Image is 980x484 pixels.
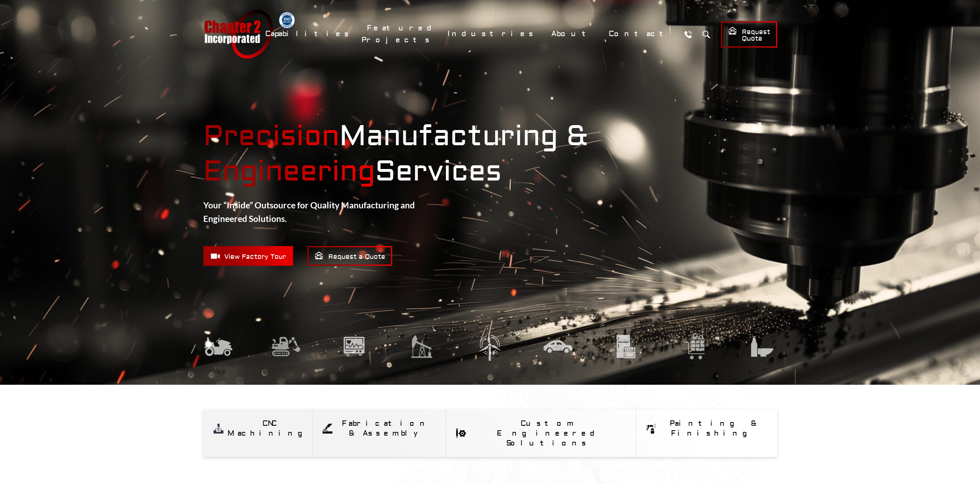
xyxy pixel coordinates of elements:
[312,409,446,447] a: Fabrication & Assembly
[203,154,375,189] mark: Engineering
[470,419,625,448] div: Custom Engineered Solutions
[728,26,770,43] span: Request Quote
[446,409,636,457] a: Custom Engineered Solutions
[721,21,777,48] a: Request Quote
[660,419,766,438] div: Painting & Finishing
[699,27,714,42] button: Search
[307,246,392,266] a: Request a Quote
[203,409,312,447] a: CNC Machining
[210,251,286,261] span: View Factory Tour
[203,119,777,189] strong: Manufacturing & Services
[203,200,415,224] strong: Your “Inside” Outsource for Quality Manufacturing and Engineered Solutions.
[546,25,599,43] a: About
[203,119,339,154] mark: Precision
[681,27,696,42] a: Call Us
[337,419,436,438] div: Fabrication & Assembly
[227,419,312,438] div: CNC Machining
[362,19,438,49] a: Featured Projects
[203,10,273,59] a: Chapter 2 Incorporated
[442,25,542,43] a: Industries
[314,251,385,261] span: Request a Quote
[203,246,293,266] a: View Factory Tour
[636,409,777,447] a: Painting & Finishing
[260,25,357,43] a: Capabilities
[603,25,677,43] a: Contact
